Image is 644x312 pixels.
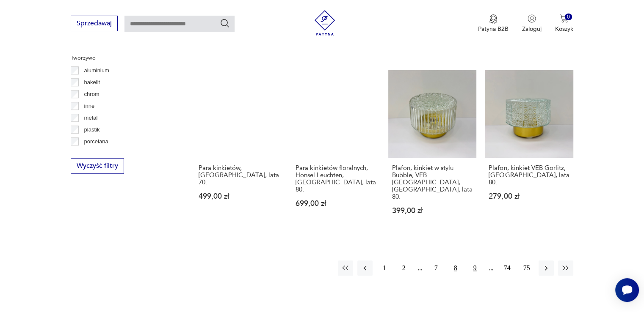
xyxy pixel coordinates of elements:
h3: Para kinkietów floralnych, Honsel Leuchten, [GEOGRAPHIC_DATA], lata 80. [296,164,376,193]
button: 7 [428,260,444,276]
button: 1 [377,260,392,276]
button: 75 [519,260,534,276]
h3: Plafon, kinkiet VEB Görlitz, [GEOGRAPHIC_DATA], lata 80. [489,164,569,186]
p: porcelit [84,149,102,158]
p: Koszyk [555,25,573,33]
button: 9 [467,260,483,276]
h3: Plafon, kinkiet w stylu Bubble, VEB [GEOGRAPHIC_DATA], [GEOGRAPHIC_DATA], lata 80. [392,164,473,200]
a: Ikona medaluPatyna B2B [478,14,509,33]
button: Szukaj [220,18,230,28]
button: 74 [500,260,515,276]
p: Patyna B2B [478,25,509,33]
div: 0 [565,14,572,21]
p: bakelit [84,78,100,87]
button: 8 [448,260,463,276]
img: Ikona koszyka [560,14,568,23]
p: 399,00 zł [392,207,473,214]
p: aluminium [84,66,109,75]
button: Wyczyść filtry [71,158,124,174]
button: Patyna B2B [478,14,509,33]
button: Zaloguj [522,14,542,33]
p: porcelana [84,137,108,146]
iframe: Smartsupp widget button [615,278,639,302]
a: Sprzedawaj [71,21,118,27]
img: Ikonka użytkownika [528,14,536,23]
p: plastik [84,125,100,134]
a: Plafon, kinkiet w stylu Bubble, VEB Görlitz, Niemcy, lata 80.Plafon, kinkiet w stylu Bubble, VEB ... [388,70,476,231]
p: 499,00 zł [199,193,279,200]
a: Para kinkietów, Niemcy, lata 70.Para kinkietów, [GEOGRAPHIC_DATA], lata 70.499,00 zł [195,70,283,231]
button: 2 [396,260,412,276]
p: 279,00 zł [489,193,569,200]
p: chrom [84,90,100,99]
button: Sprzedawaj [71,16,118,31]
p: Zaloguj [522,25,542,33]
h3: Para kinkietów, [GEOGRAPHIC_DATA], lata 70. [199,164,279,186]
img: Patyna - sklep z meblami i dekoracjami vintage [312,10,337,36]
p: 699,00 zł [296,200,376,207]
a: Para kinkietów floralnych, Honsel Leuchten, Niemcy, lata 80.Para kinkietów floralnych, Honsel Leu... [292,70,380,231]
p: Tworzywo [71,53,174,63]
p: metal [84,113,98,123]
p: inne [84,101,95,111]
button: 0Koszyk [555,14,573,33]
a: Plafon, kinkiet VEB Görlitz, Niemcy, lata 80.Plafon, kinkiet VEB Görlitz, [GEOGRAPHIC_DATA], lata... [485,70,573,231]
img: Ikona medalu [489,14,498,24]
